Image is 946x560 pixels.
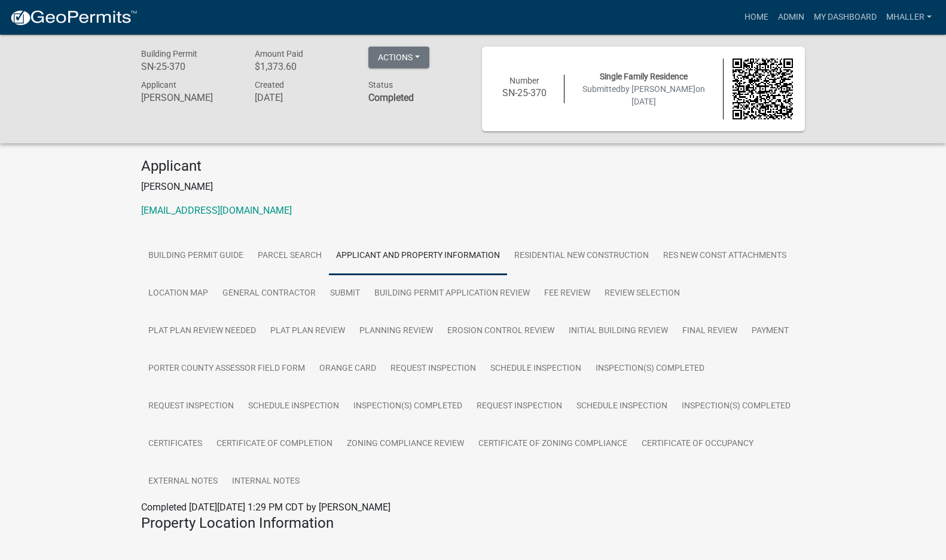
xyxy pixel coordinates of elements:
[225,463,307,501] a: Internal Notes
[352,312,440,350] a: Planning Review
[255,61,350,72] h6: $1,373.60
[621,84,695,94] span: by [PERSON_NAME]
[141,350,312,388] a: Porter County Assessor Field Form
[881,6,936,29] a: mhaller
[368,92,414,103] strong: Completed
[312,350,383,388] a: Orange Card
[141,463,225,501] a: External Notes
[809,6,881,29] a: My Dashboard
[251,237,329,275] a: Parcel search
[537,275,597,313] a: Fee Review
[471,425,634,463] a: Certificate of Zoning Compliance
[469,387,569,426] a: Request Inspection
[675,312,744,350] a: Final Review
[141,80,176,90] span: Applicant
[483,350,588,388] a: Schedule Inspection
[740,6,773,29] a: Home
[368,80,393,90] span: Status
[255,80,284,90] span: Created
[141,387,241,426] a: Request Inspection
[141,425,209,463] a: Certificates
[340,425,471,463] a: Zoning Compliance Review
[215,275,323,313] a: General Contractor
[346,387,469,426] a: Inspection(s) Completed
[263,312,352,350] a: Plat Plan Review
[773,6,809,29] a: Admin
[588,350,712,388] a: Inspection(s) Completed
[383,350,483,388] a: Request Inspection
[329,237,507,275] a: Applicant and Property Information
[562,312,675,350] a: Initial Building Review
[494,87,555,99] h6: SN-25-370
[733,59,794,119] img: QR code
[507,237,656,275] a: Residential New Construction
[141,501,390,513] span: Completed [DATE][DATE] 1:29 PM CDT by [PERSON_NAME]
[744,312,796,350] a: Payment
[675,387,798,426] a: Inspection(s) Completed
[141,61,237,72] h6: SN-25-370
[597,275,687,313] a: Review Selection
[656,237,794,275] a: Res New Const Attachments
[600,72,688,81] span: Single Family Residence
[367,275,537,313] a: Building Permit Application Review
[141,180,805,194] p: [PERSON_NAME]
[634,425,761,463] a: Certificate of Occupancy
[255,92,350,103] h6: [DATE]
[509,76,539,85] span: Number
[582,84,705,106] span: Submitted on [DATE]
[255,49,303,59] span: Amount Paid
[368,47,429,68] button: Actions
[141,312,263,350] a: Plat Plan Review Needed
[141,158,805,175] h4: Applicant
[209,425,340,463] a: Certificate of Completion
[323,275,367,313] a: Submit
[141,92,237,103] h6: [PERSON_NAME]
[141,515,805,532] h4: Property Location Information
[141,237,251,275] a: Building Permit Guide
[569,387,675,426] a: Schedule Inspection
[440,312,562,350] a: Erosion Control Review
[141,205,292,216] a: [EMAIL_ADDRESS][DOMAIN_NAME]
[141,49,197,59] span: Building Permit
[141,275,215,313] a: Location Map
[241,387,346,426] a: Schedule Inspection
